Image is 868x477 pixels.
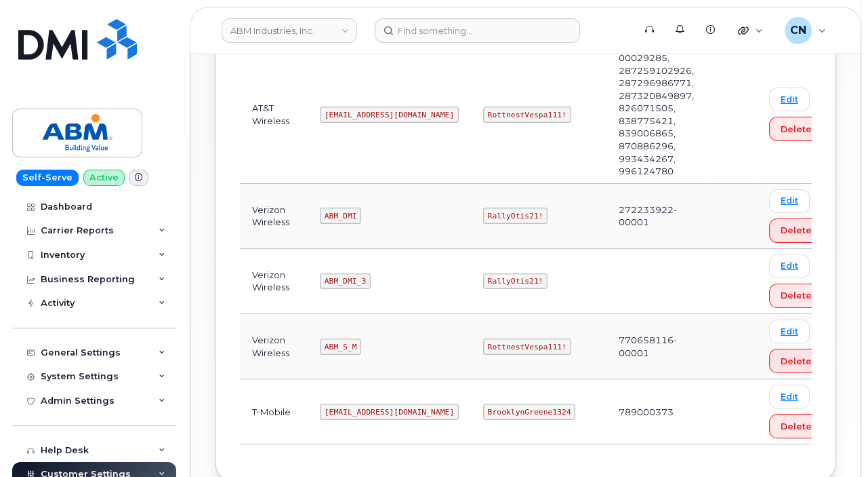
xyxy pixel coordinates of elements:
code: [EMAIL_ADDRESS][DOMAIN_NAME] [320,404,459,420]
button: Delete [769,284,823,308]
div: Connor Nguyen [775,17,835,44]
span: Delete [781,289,812,302]
button: Delete [769,117,823,141]
td: AT&T Wireless [240,46,308,184]
a: Edit [769,254,810,278]
button: Delete [769,414,823,438]
span: Delete [781,355,812,368]
code: [EMAIL_ADDRESS][DOMAIN_NAME] [320,107,459,123]
a: Edit [769,88,810,111]
td: 789000373 [606,379,706,444]
td: Verizon Wireless [240,314,308,379]
span: Delete [781,123,812,136]
input: Find something... [375,18,580,43]
code: RottnestVespa111! [483,339,571,355]
code: ABM_S_M [320,339,361,355]
span: Delete [781,224,812,237]
code: RallyOtis21! [483,208,547,224]
code: RottnestVespa111! [483,107,571,123]
td: Verizon Wireless [240,184,308,249]
span: Delete [781,420,812,433]
a: ABM Industries, Inc. [222,18,357,43]
button: Delete [769,218,823,243]
code: BrooklynGreene1324 [483,404,575,420]
td: T-Mobile [240,379,308,444]
code: ABM_DMI_3 [320,273,371,290]
code: RallyOtis21! [483,273,547,290]
a: Edit [769,385,810,408]
a: Edit [769,320,810,343]
button: Delete [769,349,823,373]
span: CN [790,22,806,39]
div: Quicklinks [728,17,772,44]
td: 272233922-00001 [606,184,706,249]
td: 00029285, 287259102926, 287296986771, 287320849897, 826071505, 838775421, 839006865, 870886296, 9... [606,46,706,184]
td: Verizon Wireless [240,249,308,314]
code: ABM_DMI [320,208,361,224]
a: Edit [769,189,810,213]
td: 770658116-00001 [606,314,706,379]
